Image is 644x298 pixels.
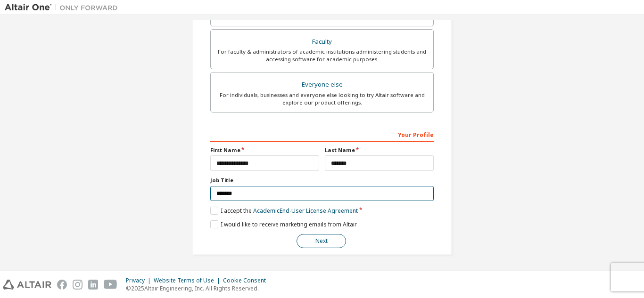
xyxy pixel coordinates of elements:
div: Everyone else [216,78,428,91]
label: I would like to receive marketing emails from Altair [210,220,357,228]
a: Academic End-User License Agreement [253,207,358,215]
label: Last Name [325,146,434,154]
div: Privacy [126,277,154,284]
div: Your Profile [210,127,434,142]
div: For individuals, businesses and everyone else looking to try Altair software and explore our prod... [216,91,428,106]
img: altair_logo.svg [3,280,51,290]
div: Faculty [216,35,428,48]
label: I accept the [210,207,358,215]
img: linkedin.svg [88,280,98,290]
img: instagram.svg [73,280,83,290]
div: Website Terms of Use [154,277,223,284]
p: © 2025 Altair Engineering, Inc. All Rights Reserved. [126,284,272,292]
div: For faculty & administrators of academic institutions administering students and accessing softwa... [216,48,428,63]
button: Next [297,234,346,248]
img: facebook.svg [57,280,67,290]
div: Cookie Consent [223,277,272,284]
img: youtube.svg [104,280,117,290]
label: First Name [210,146,319,154]
img: Altair One [5,3,123,12]
label: Job Title [210,177,434,184]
